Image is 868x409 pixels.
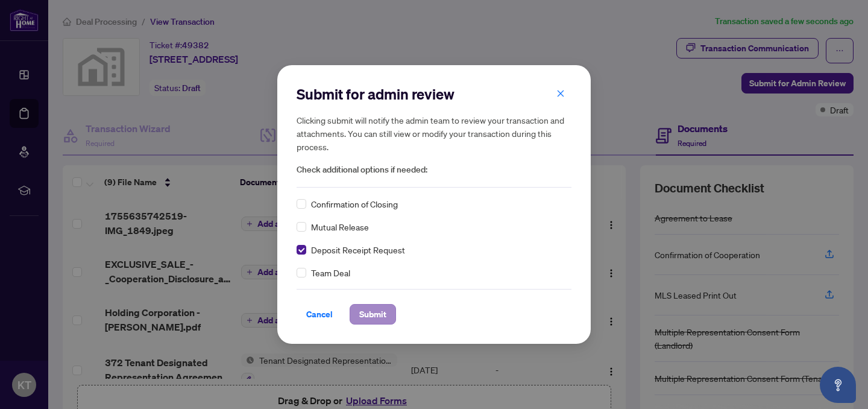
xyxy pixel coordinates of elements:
span: Submit [359,305,386,324]
span: Cancel [306,305,333,324]
span: close [556,89,565,98]
span: Deposit Receipt Request [311,243,405,256]
h5: Clicking submit will notify the admin team to review your transaction and attachments. You can st... [297,113,571,153]
span: Check additional options if needed: [297,163,571,177]
button: Submit [350,304,396,325]
span: Confirmation of Closing [311,197,398,211]
span: Team Deal [311,266,350,279]
h2: Submit for admin review [297,84,571,104]
span: Mutual Release [311,220,369,233]
button: Cancel [297,304,342,325]
button: Open asap [820,367,856,403]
